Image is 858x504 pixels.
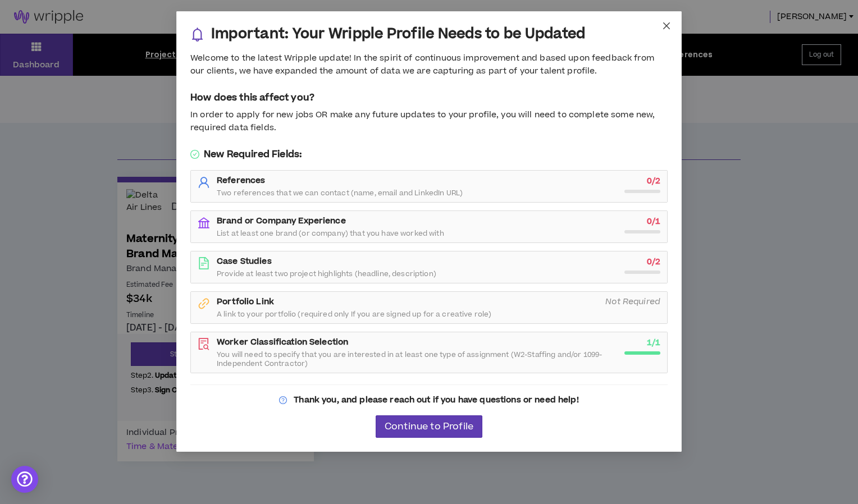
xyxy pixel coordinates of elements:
[647,216,660,227] strong: 0 / 1
[376,415,482,438] button: Continue to Profile
[217,269,436,278] span: Provide at least two project highlights (headline, description)
[11,466,38,493] div: Open Intercom Messenger
[294,394,578,406] strong: Thank you, and please reach out if you have questions or need help!
[190,28,204,42] span: bell
[605,296,660,308] i: Not Required
[279,396,287,404] span: question-circle
[190,109,668,134] div: In order to apply for new jobs OR make any future updates to your profile, you will need to compl...
[198,297,210,310] span: link
[217,189,463,198] span: Two references that we can contact (name, email and LinkedIn URL)
[647,175,660,187] strong: 0 / 2
[190,148,668,161] h5: New Required Fields:
[647,337,660,349] strong: 1 / 1
[217,310,491,319] span: A link to your portfolio (required only If you are signed up for a creative role)
[211,25,585,43] h3: Important: Your Wripple Profile Needs to be Updated
[198,217,210,229] span: bank
[217,175,265,186] strong: References
[385,421,473,432] span: Continue to Profile
[217,255,272,267] strong: Case Studies
[198,257,210,269] span: file-text
[647,256,660,268] strong: 0 / 2
[217,215,346,227] strong: Brand or Company Experience
[217,350,618,368] span: You will need to specify that you are interested in at least one type of assignment (W2-Staffing ...
[662,21,671,30] span: close
[190,52,668,77] div: Welcome to the latest Wripple update! In the spirit of continuous improvement and based upon feed...
[217,229,444,238] span: List at least one brand (or company) that you have worked with
[651,11,682,42] button: Close
[190,91,668,104] h5: How does this affect you?
[198,338,210,350] span: file-search
[198,176,210,189] span: user
[190,150,199,159] span: check-circle
[217,296,274,308] strong: Portfolio Link
[217,336,348,348] strong: Worker Classification Selection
